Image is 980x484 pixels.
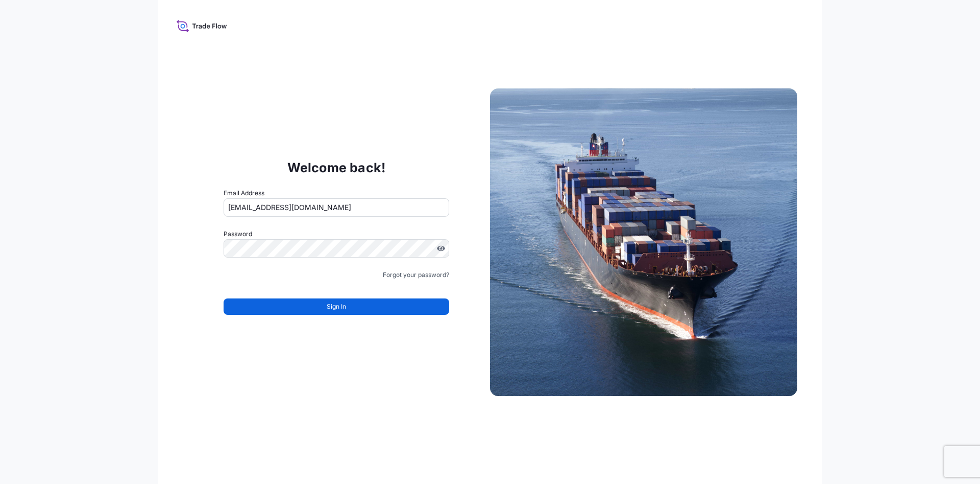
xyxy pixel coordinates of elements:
a: Forgot your password? [383,270,449,280]
span: Sign In [327,302,346,312]
p: Welcome back! [287,159,386,176]
label: Email Address [224,188,264,198]
button: Show password [437,244,445,252]
input: example@gmail.com [224,198,449,217]
img: Ship illustration [490,88,797,396]
button: Sign In [224,298,449,315]
label: Password [224,229,449,239]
